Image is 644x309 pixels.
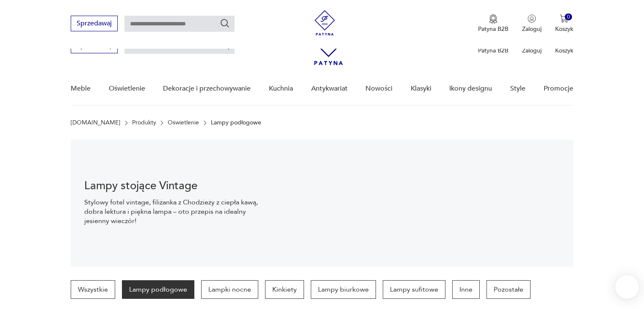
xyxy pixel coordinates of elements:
a: Klasyki [411,72,431,105]
a: Meble [71,72,91,105]
a: Style [510,72,525,105]
p: Patyna B2B [478,47,509,55]
h1: Lampy stojące Vintage [84,181,258,191]
button: Zaloguj [522,14,542,33]
a: [DOMAIN_NAME] [71,119,120,126]
a: Lampy podłogowe [122,280,194,299]
img: Ikonka użytkownika [528,14,536,23]
a: Kuchnia [269,72,293,105]
a: Dekoracje i przechowywanie [163,72,251,105]
p: Zaloguj [522,25,542,33]
div: 0 [565,14,572,21]
a: Antykwariat [311,72,348,105]
a: Ikony designu [449,72,492,105]
a: Inne [452,280,480,299]
a: Lampy sufitowe [383,280,445,299]
p: Lampy podłogowe [211,119,261,126]
img: Patyna - sklep z meblami i dekoracjami vintage [312,10,337,36]
button: Szukaj [220,18,230,28]
p: Koszyk [555,25,573,33]
img: Ikona medalu [489,14,498,24]
iframe: Smartsupp widget button [615,275,639,299]
button: 0Koszyk [555,14,573,33]
a: Wszystkie [71,280,115,299]
a: Oświetlenie [109,72,145,105]
a: Promocje [544,72,573,105]
a: Nowości [365,72,392,105]
a: Lampy biurkowe [311,280,376,299]
p: Stylowy fotel vintage, filiżanka z Chodzieży z ciepła kawą, dobra lektura i piękna lampa – oto pr... [84,198,258,226]
p: Koszyk [555,47,573,55]
button: Patyna B2B [478,14,509,33]
a: Ikona medaluPatyna B2B [478,14,509,33]
a: Produkty [132,119,156,126]
a: Sprzedawaj [71,21,118,27]
a: Lampki nocne [201,280,258,299]
a: Pozostałe [486,280,531,299]
p: Zaloguj [522,47,542,55]
p: Patyna B2B [478,25,509,33]
a: Sprzedawaj [71,43,118,49]
img: Ikona koszyka [560,14,568,23]
img: 10e6338538aad63f941a4120ddb6aaec.jpg [272,140,573,267]
a: Oświetlenie [168,119,199,126]
button: Sprzedawaj [71,16,118,31]
a: Kinkiety [265,280,304,299]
